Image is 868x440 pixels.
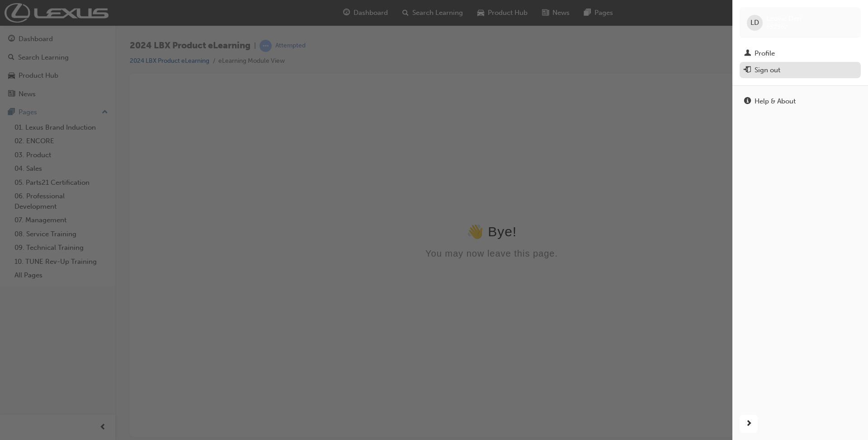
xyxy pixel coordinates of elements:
span: exit-icon [744,66,751,75]
button: Sign out [740,62,861,79]
div: 👋 Bye! [4,136,706,151]
div: Profile [755,48,775,59]
span: 652567 [766,23,788,31]
div: You may now leave this page. [4,160,706,171]
span: info-icon [744,98,751,106]
span: next-icon [745,418,752,430]
span: man-icon [744,50,751,58]
a: Profile [740,45,861,62]
div: Help & About [755,96,796,107]
div: Sign out [755,65,780,75]
span: LD [750,18,759,28]
span: Leovic Deri [766,14,802,23]
a: Help & About [740,93,861,110]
